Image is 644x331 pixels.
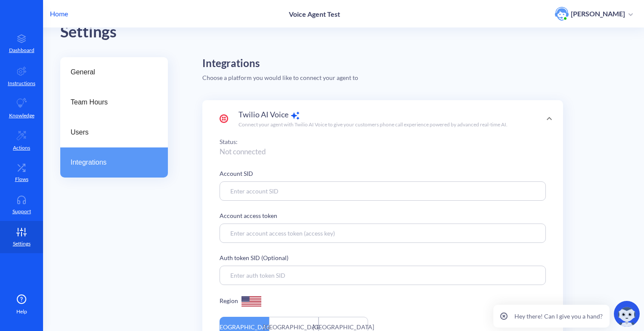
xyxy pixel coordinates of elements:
img: user photo [555,7,569,21]
p: Account SID [220,169,546,178]
p: Knowledge [9,112,34,120]
p: Connect your agent with Twilio AI Voice to give your customers phone call experience powered by a... [238,121,508,129]
p: Dashboard [9,46,34,54]
p: [PERSON_NAME] [571,9,625,18]
p: Instructions [8,80,35,87]
p: Choose a platform you would like to connect your agent to [202,73,627,82]
p: Flows [15,175,28,183]
span: General [71,67,151,77]
p: Not connected [220,150,392,154]
span: Twilio AI Voice [238,109,288,120]
p: Support [12,208,31,215]
span: Users [71,127,151,138]
span: Team Hours [71,97,151,107]
p: Account access token [220,211,546,220]
p: Home [50,9,68,19]
p: Actions [13,144,30,152]
a: General [60,57,168,87]
span: Integrations [71,157,151,168]
input: Enter account SID [220,181,546,201]
span: Region [220,297,238,304]
p: Hey there! Can I give you a hand? [514,312,603,321]
img: copilot-icon.svg [614,301,640,327]
a: Integrations [60,147,168,178]
input: Enter auth token SID [220,266,546,285]
p: Settings [13,240,31,248]
p: Auth token SID (Optional) [220,253,546,262]
button: user photo[PERSON_NAME] [551,6,637,21]
p: Status: [220,137,392,146]
div: Settings [60,20,644,44]
input: Enter account access token (access key) [220,224,546,243]
h3: Integrations [202,57,260,70]
img: svg%3e [241,296,261,306]
a: Team Hours [60,87,168,117]
p: Voice Agent Test [289,10,340,18]
a: Users [60,117,168,147]
div: Twilio AI VoiceConnect your agent with Twilio AI Voice to give your customers phone call experien... [202,100,563,137]
span: Help [16,308,27,316]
